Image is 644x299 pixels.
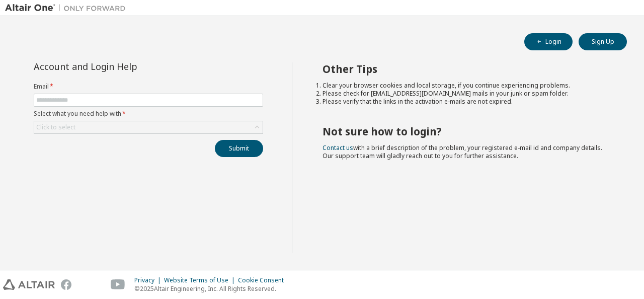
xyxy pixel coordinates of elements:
h2: Not sure how to login? [323,125,609,138]
label: Select what you need help with [34,110,263,118]
label: Email [34,83,263,91]
img: youtube.svg [111,279,125,290]
div: Click to select [34,121,263,133]
button: Submit [215,140,263,157]
img: altair_logo.svg [3,279,55,290]
img: Altair One [5,3,131,13]
button: Login [524,33,573,50]
li: Please verify that the links in the activation e-mails are not expired. [323,98,609,106]
div: Privacy [134,276,164,284]
div: Account and Login Help [34,62,217,70]
img: facebook.svg [61,279,71,290]
div: Click to select [36,123,75,131]
div: Cookie Consent [238,276,290,284]
button: Sign Up [579,33,627,50]
a: Contact us [323,143,353,152]
span: with a brief description of the problem, your registered e-mail id and company details. Our suppo... [323,143,602,160]
li: Please check for [EMAIL_ADDRESS][DOMAIN_NAME] mails in your junk or spam folder. [323,90,609,98]
p: © 2025 Altair Engineering, Inc. All Rights Reserved. [134,284,290,293]
h2: Other Tips [323,62,609,76]
li: Clear your browser cookies and local storage, if you continue experiencing problems. [323,82,609,90]
div: Website Terms of Use [164,276,238,284]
